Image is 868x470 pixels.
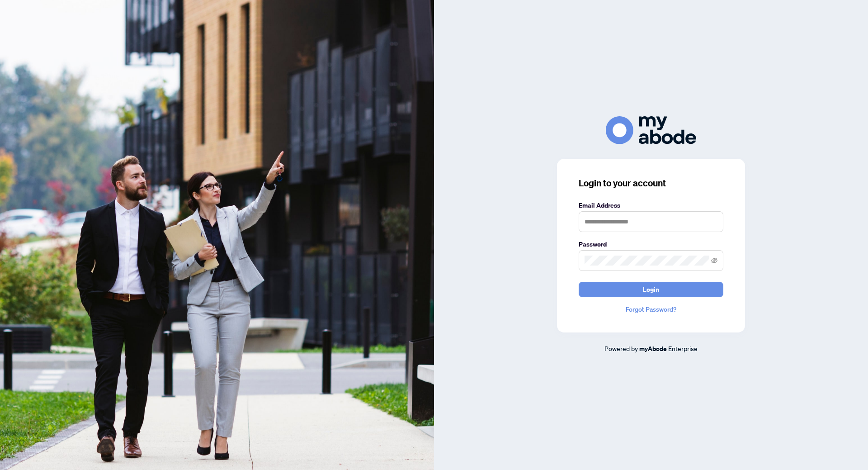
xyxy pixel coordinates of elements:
label: Email Address [579,200,723,210]
span: eye-invisible [711,257,717,264]
span: Enterprise [668,344,698,352]
label: Password [579,239,723,249]
span: Login [643,282,659,297]
h3: Login to your account [579,177,723,190]
a: Forgot Password? [579,304,723,314]
a: myAbode [639,344,667,354]
button: Login [579,282,723,297]
img: ma-logo [606,116,696,144]
span: Powered by [604,344,638,352]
